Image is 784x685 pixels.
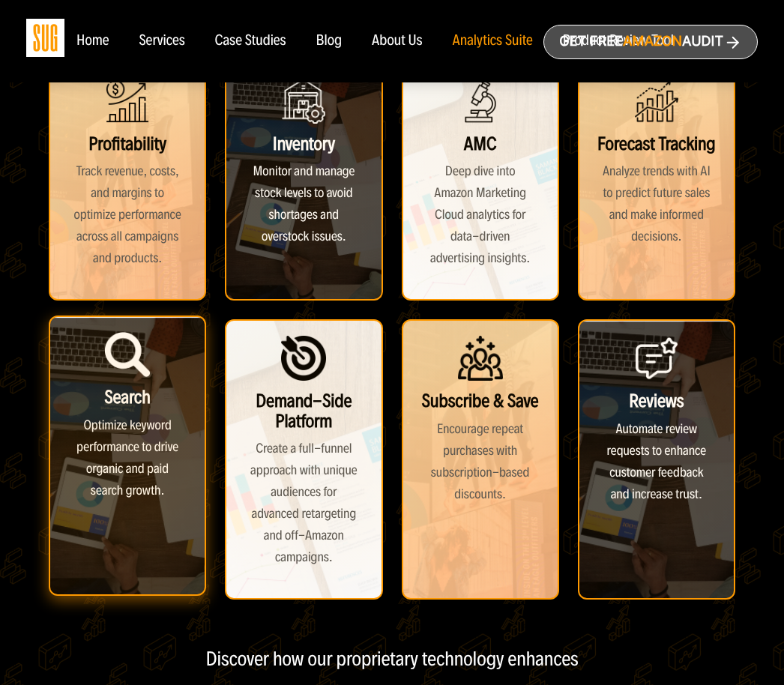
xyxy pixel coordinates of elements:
[316,33,343,49] a: Blog
[167,648,617,670] p: Discover how our proprietary technology enhances
[543,25,758,59] a: Get freeAmazonAudit
[76,33,109,49] a: Home
[26,19,64,57] img: Sug
[215,33,286,49] a: Case Studies
[372,33,423,49] a: About Us
[623,34,682,49] span: Amazon
[139,33,184,49] a: Services
[453,33,533,49] a: Analytics Suite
